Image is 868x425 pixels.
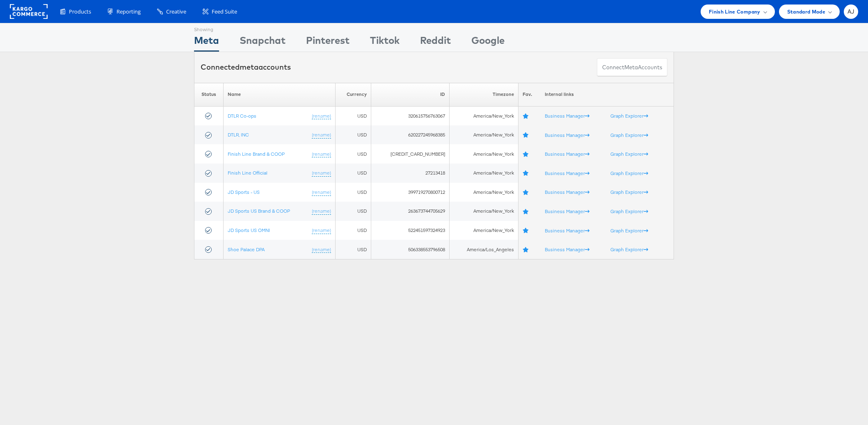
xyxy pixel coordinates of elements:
th: Timezone [449,83,519,106]
td: America/New_York [449,202,519,221]
span: meta [624,64,638,71]
td: USD [335,144,371,164]
a: JD Sports US Brand & COOP [228,208,290,214]
a: DTLR Co-ops [228,112,256,118]
th: Currency [335,83,371,106]
a: (rename) [312,150,331,157]
a: JD Sports - US [228,189,260,195]
span: Reporting [116,8,141,16]
td: America/New_York [449,183,519,202]
div: Google [471,33,505,52]
td: USD [335,106,371,125]
a: (rename) [312,112,331,119]
a: Graph Explorer [610,132,648,138]
a: (rename) [312,189,331,195]
div: Showing [194,23,219,33]
a: Finish Line Brand & COOP [228,150,285,157]
a: (rename) [312,132,331,139]
td: America/Los_Angeles [449,240,519,259]
a: Graph Explorer [610,246,648,252]
div: Meta [194,33,219,52]
td: USD [335,202,371,221]
td: 263673744705629 [371,202,449,221]
a: Business Manager [545,113,589,119]
a: Graph Explorer [610,227,648,233]
div: Tiktok [370,33,400,52]
a: Business Manager [545,246,589,252]
td: USD [335,183,371,202]
span: Products [69,8,91,16]
td: 522451597324923 [371,221,449,240]
td: America/New_York [449,221,519,240]
td: America/New_York [449,164,519,183]
th: Name [223,83,335,106]
a: Business Manager [545,227,589,233]
th: ID [371,83,449,106]
button: ConnectmetaAccounts [597,58,667,77]
td: USD [335,240,371,259]
td: USD [335,125,371,145]
td: [CREDIT_CARD_NUMBER] [371,144,449,164]
div: Snapchat [240,33,286,52]
td: America/New_York [449,125,519,145]
a: Business Manager [545,170,589,176]
a: Business Manager [545,208,589,214]
td: America/New_York [449,144,519,164]
span: meta [240,62,258,72]
a: Business Manager [545,189,589,195]
span: AJ [847,9,854,14]
a: DTLR, INC [228,132,249,138]
a: Shoe Palace DPA [228,246,265,252]
td: USD [335,221,371,240]
td: USD [335,164,371,183]
a: Business Manager [545,132,589,138]
th: Status [194,83,224,106]
span: Standard Mode [787,7,825,16]
div: Reddit [420,33,451,52]
a: Graph Explorer [610,189,648,195]
td: America/New_York [449,106,519,125]
a: (rename) [312,246,331,253]
div: Pinterest [306,33,349,52]
a: Graph Explorer [610,151,648,157]
span: Finish Line Company [709,7,761,16]
span: Feed Suite [212,8,237,16]
div: Connected accounts [201,62,291,73]
td: 320615756763067 [371,106,449,125]
a: Business Manager [545,151,589,157]
span: Creative [166,8,186,16]
a: Graph Explorer [610,208,648,214]
a: JD Sports US OMNI [228,227,270,233]
td: 620227245968385 [371,125,449,145]
a: Finish Line Official [228,170,267,176]
td: 27213418 [371,164,449,183]
a: Graph Explorer [610,170,648,176]
td: 506338553796508 [371,240,449,259]
a: (rename) [312,208,331,215]
a: (rename) [312,227,331,234]
a: (rename) [312,170,331,177]
td: 399719270800712 [371,183,449,202]
a: Graph Explorer [610,113,648,119]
